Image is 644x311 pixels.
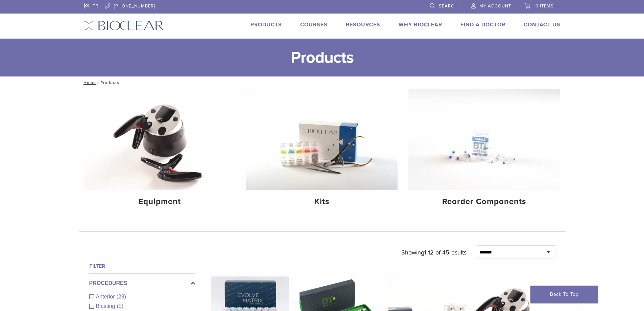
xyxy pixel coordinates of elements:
[408,89,560,190] img: Reorder Components
[439,3,458,9] span: Search
[89,279,195,287] label: Procedures
[84,89,236,212] a: Equipment
[246,89,398,190] img: Kits
[89,262,195,270] h4: Filter
[524,21,560,28] a: Contact Us
[346,21,380,28] a: Resources
[96,81,100,84] span: /
[79,76,566,89] nav: Products
[81,80,96,85] a: Home
[96,303,117,309] span: Blasting
[479,3,511,9] span: My Account
[300,21,328,28] a: Courses
[246,89,398,212] a: Kits
[460,21,505,28] a: Find A Doctor
[424,249,449,256] span: 1-12 of 45
[399,21,442,28] a: Why Bioclear
[414,196,554,208] h4: Reorder Components
[117,303,123,309] span: (5)
[535,3,554,9] span: 0 items
[530,286,598,303] a: Back To Top
[96,294,117,299] span: Anterior
[408,89,560,212] a: Reorder Components
[252,196,392,208] h4: Kits
[84,89,236,190] img: Equipment
[90,196,230,208] h4: Equipment
[251,21,282,28] a: Products
[84,21,164,30] img: Bioclear
[401,245,467,260] p: Showing results
[117,294,126,299] span: (28)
